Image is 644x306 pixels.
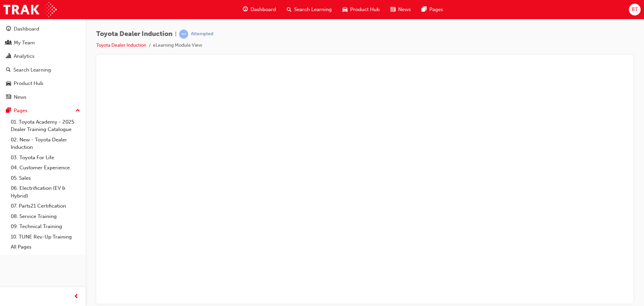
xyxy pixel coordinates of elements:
button: Pages [3,104,83,117]
a: 07. Parts21 Certification [8,201,83,211]
span: | [175,30,176,38]
a: All Pages [8,242,83,252]
a: car-iconProduct Hub [337,3,385,16]
a: Product Hub [3,77,83,90]
a: News [3,91,83,103]
span: pages-icon [422,5,427,14]
img: Trak [3,2,57,17]
span: news-icon [390,5,395,14]
a: My Team [3,37,83,49]
a: news-iconNews [385,3,416,16]
span: prev-icon [74,293,79,301]
div: My Team [14,39,35,47]
a: 10. TUNE Rev-Up Training [8,232,83,242]
div: Product Hub [14,80,43,87]
div: Dashboard [14,25,39,33]
a: pages-iconPages [416,3,448,16]
a: 09. Technical Training [8,221,83,232]
span: search-icon [287,5,291,14]
a: search-iconSearch Learning [281,3,337,16]
div: Analytics [14,52,35,60]
div: News [14,93,26,101]
span: Toyota Dealer Induction [96,30,172,38]
a: Analytics [3,50,83,62]
button: DashboardMy TeamAnalyticsSearch LearningProduct HubNews [3,21,83,104]
a: Toyota Dealer Induction [96,42,146,48]
a: 01. Toyota Academy - 2025 Dealer Training Catalogue [8,117,83,135]
span: news-icon [6,94,11,100]
span: News [398,6,411,13]
a: 05. Sales [8,173,83,183]
button: BT [629,4,641,15]
a: 02. New - Toyota Dealer Induction [8,135,83,152]
div: Attempted [191,31,213,37]
span: Pages [429,6,443,13]
span: pages-icon [6,108,11,114]
span: car-icon [342,5,347,14]
a: guage-iconDashboard [237,3,281,16]
span: Dashboard [251,6,276,13]
span: people-icon [6,40,11,46]
a: Dashboard [3,23,83,35]
a: Search Learning [3,64,83,76]
a: 06. Electrification (EV & Hybrid) [8,183,83,201]
span: guage-icon [243,5,248,14]
div: Search Learning [13,66,51,74]
span: chart-icon [6,53,11,59]
li: eLearning Module View [153,42,202,49]
a: 03. Toyota For Life [8,152,83,163]
span: guage-icon [6,26,11,32]
a: 04. Customer Experience [8,163,83,173]
span: Search Learning [294,6,332,13]
span: BT [632,6,638,13]
a: 08. Service Training [8,211,83,222]
span: car-icon [6,81,11,87]
div: Pages [14,107,28,115]
span: search-icon [6,67,11,73]
span: learningRecordVerb_ATTEMPT-icon [179,30,188,39]
span: up-icon [75,106,80,115]
span: Product Hub [350,6,380,13]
